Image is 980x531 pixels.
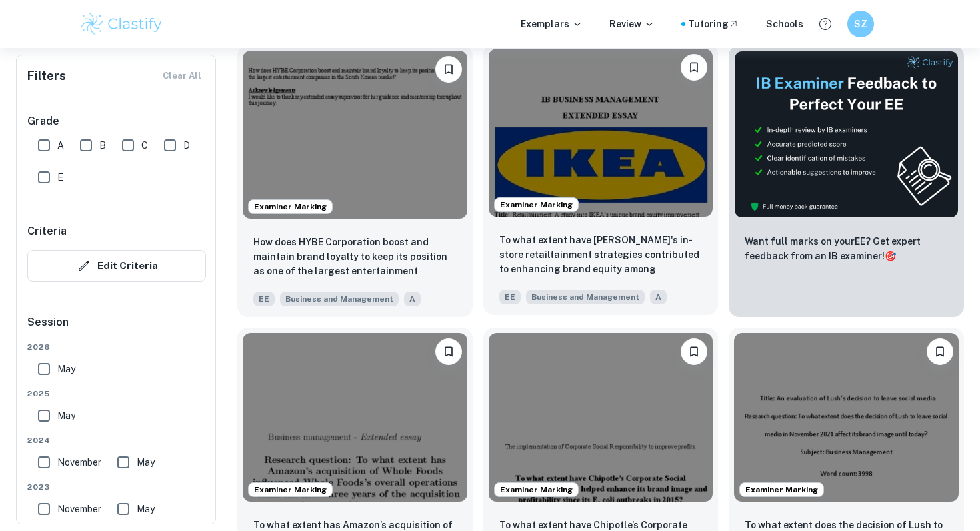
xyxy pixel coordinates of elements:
span: Business and Management [526,290,645,304]
button: Bookmark [927,338,953,365]
a: Tutoring [688,17,739,31]
span: E [57,170,63,185]
span: Examiner Marking [249,201,332,213]
a: Examiner MarkingBookmarkTo what extent have IKEA's in-store retailtainment strategies contributed... [483,45,719,317]
span: May [137,502,155,516]
img: Business and Management EE example thumbnail: To what extent does the decision of Lush [734,333,959,501]
span: 2023 [27,481,206,493]
button: Edit Criteria [27,250,206,282]
a: Examiner MarkingBookmarkHow does HYBE Corporation boost and maintain brand loyalty to keep its po... [237,45,473,317]
img: Business and Management EE example thumbnail: To what extent have Chipotle’s Corporate [489,333,713,501]
button: SZ [847,11,874,37]
p: Review [609,17,655,31]
h6: Grade [27,113,206,129]
span: B [99,138,106,153]
img: Business and Management EE example thumbnail: To what extent have IKEA's in-store reta [489,49,713,217]
span: November [57,455,101,470]
p: How does HYBE Corporation boost and maintain brand loyalty to keep its position as one of the lar... [253,235,457,280]
h6: SZ [853,17,869,31]
button: Bookmark [681,54,707,81]
span: 2025 [27,388,206,400]
img: Thumbnail [734,51,959,218]
p: Want full marks on your EE ? Get expert feedback from an IB examiner! [745,234,948,263]
span: A [57,138,64,153]
span: May [137,455,155,470]
a: ThumbnailWant full marks on yourEE? Get expert feedback from an IB examiner! [729,45,964,317]
p: Exemplars [521,17,583,31]
img: Business and Management EE example thumbnail: How does HYBE Corporation boost and main [243,51,467,219]
img: Clastify logo [79,11,164,37]
span: A [404,292,421,306]
span: D [183,138,190,153]
a: Schools [766,17,803,31]
span: May [57,408,75,423]
button: Bookmark [435,338,462,365]
span: November [57,502,101,516]
span: 🎯 [885,251,896,261]
span: Examiner Marking [249,484,332,496]
span: Examiner Marking [495,484,578,496]
h6: Session [27,314,206,341]
img: Business and Management EE example thumbnail: To what extent has Amazon’s acquisition [243,333,467,501]
button: Bookmark [681,338,707,365]
span: Examiner Marking [495,199,578,211]
p: To what extent have IKEA's in-store retailtainment strategies contributed to enhancing brand equi... [499,233,703,278]
span: EE [499,290,521,304]
span: 2026 [27,341,206,353]
span: Examiner Marking [740,484,823,496]
span: A [650,290,667,304]
h6: Filters [27,67,66,85]
button: Bookmark [435,56,462,83]
span: May [57,362,75,376]
span: EE [253,292,275,306]
span: C [141,138,148,153]
h6: Criteria [27,223,67,239]
span: 2024 [27,434,206,446]
button: Help and Feedback [814,13,837,35]
span: Business and Management [280,292,399,306]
